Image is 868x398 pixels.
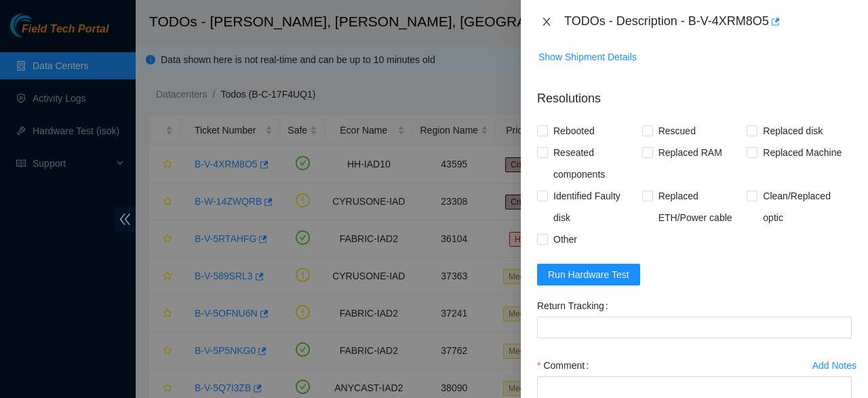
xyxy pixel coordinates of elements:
[653,185,747,228] span: Replaced ETH/Power cable
[541,16,552,27] span: close
[757,142,847,163] span: Replaced Machine
[757,185,852,228] span: Clean/Replaced optic
[757,120,828,142] span: Replaced disk
[812,355,857,376] button: Add Notes
[653,142,728,163] span: Replaced RAM
[548,228,583,250] span: Other
[564,11,852,33] div: TODOs - Description - B-V-4XRM8O5
[812,361,856,370] div: Add Notes
[538,49,637,64] span: Show Shipment Details
[548,267,629,282] span: Run Hardware Test
[538,46,637,68] button: Show Shipment Details
[537,16,556,28] button: Close
[537,264,640,285] button: Run Hardware Test
[537,317,852,338] input: Return Tracking
[653,120,701,142] span: Rescued
[548,120,600,142] span: Rebooted
[548,142,642,185] span: Reseated components
[537,295,614,317] label: Return Tracking
[537,355,594,376] label: Comment
[548,185,642,228] span: Identified Faulty disk
[537,79,852,108] p: Resolutions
